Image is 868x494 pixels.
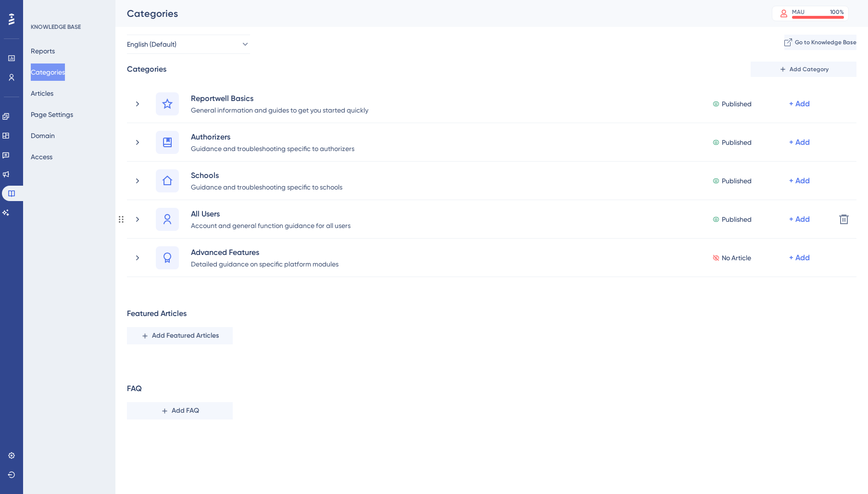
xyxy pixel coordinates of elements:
[795,38,856,46] span: Go to Knowledge Base
[190,181,343,192] div: Guidance and troubleshooting specific to schools
[127,38,176,50] span: English (Default)
[190,142,355,154] div: Guidance and troubleshooting specific to authorizers
[790,65,829,73] span: Add Category
[127,63,166,75] div: Categories
[172,405,199,417] span: Add FAQ
[190,258,339,269] div: Detailed guidance on specific platform modules
[31,127,55,144] button: Domain
[190,104,369,115] div: General information and guides to get you started quickly
[31,85,53,102] button: Articles
[127,383,142,394] div: FAQ
[190,246,339,258] div: Advanced Features
[789,98,810,110] div: + Add
[722,137,752,148] span: Published
[784,35,856,50] button: Go to Knowledge Base
[127,308,187,319] div: Featured Articles
[830,8,844,16] div: 100 %
[722,214,752,225] span: Published
[31,106,73,123] button: Page Settings
[190,219,351,231] div: Account and general function guidance for all users
[722,175,752,187] span: Published
[31,63,65,81] button: Categories
[190,92,369,104] div: Reportwell Basics
[789,252,810,264] div: + Add
[31,42,55,60] button: Reports
[127,7,748,20] div: Categories
[127,402,233,419] button: Add FAQ
[190,208,351,219] div: All Users
[127,327,233,344] button: Add Featured Articles
[190,169,343,181] div: Schools
[190,131,355,142] div: Authorizers
[127,35,250,54] button: English (Default)
[722,252,751,264] span: No Article
[789,175,810,187] div: + Add
[751,62,856,77] button: Add Category
[789,214,810,225] div: + Add
[792,8,805,16] div: MAU
[31,148,52,165] button: Access
[152,330,219,342] span: Add Featured Articles
[722,98,752,110] span: Published
[31,23,81,31] div: KNOWLEDGE BASE
[789,137,810,148] div: + Add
